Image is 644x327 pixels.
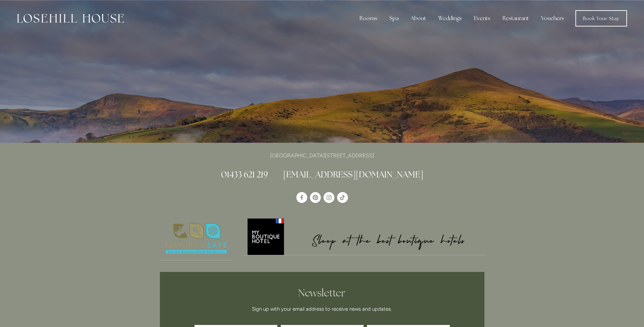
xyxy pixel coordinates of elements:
div: Weddings [433,12,467,25]
img: Nature's Safe - Logo [160,217,233,260]
div: Rooms [354,12,383,25]
a: Pinterest [310,192,321,203]
h2: Newsletter [197,287,447,299]
img: My Boutique Hotel - Logo [244,217,484,255]
div: Restaurant [497,12,534,25]
p: Sign up with your email address to receive news and updates. [197,305,447,313]
a: 01433 621 219 [221,169,268,180]
a: Book Your Stay [575,10,627,27]
a: My Boutique Hotel - Logo [244,217,484,255]
a: Vouchers [536,12,569,25]
a: TikTok [337,192,348,203]
div: About [405,12,431,25]
p: [GEOGRAPHIC_DATA][STREET_ADDRESS] [160,151,484,160]
div: Events [468,12,496,25]
a: Losehill House Hotel & Spa [296,192,307,203]
a: Instagram [324,192,334,203]
img: Losehill House [17,14,124,23]
div: Spa [384,12,404,25]
a: [EMAIL_ADDRESS][DOMAIN_NAME] [283,169,423,180]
